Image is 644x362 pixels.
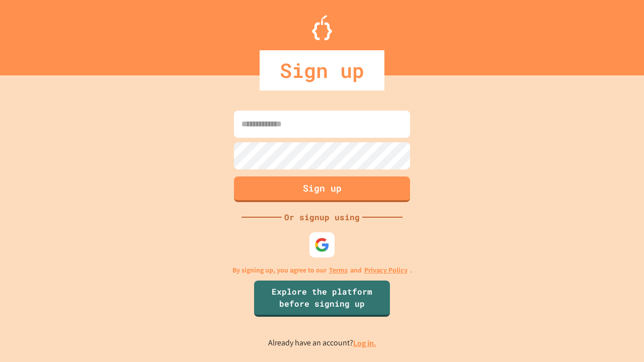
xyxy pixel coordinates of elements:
[314,237,330,252] img: google-icon.svg
[353,338,376,348] a: Log in.
[232,265,412,276] p: By signing up, you agree to our and .
[268,337,376,349] p: Already have an account?
[364,265,408,276] a: Privacy Policy
[260,50,384,90] div: Sign up
[254,281,390,317] a: Explore the platform before signing up
[282,211,362,223] div: Or signup using
[312,15,332,40] img: Logo.svg
[234,176,410,202] button: Sign up
[602,322,634,352] iframe: chat widget
[329,265,348,276] a: Terms
[560,278,634,321] iframe: chat widget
